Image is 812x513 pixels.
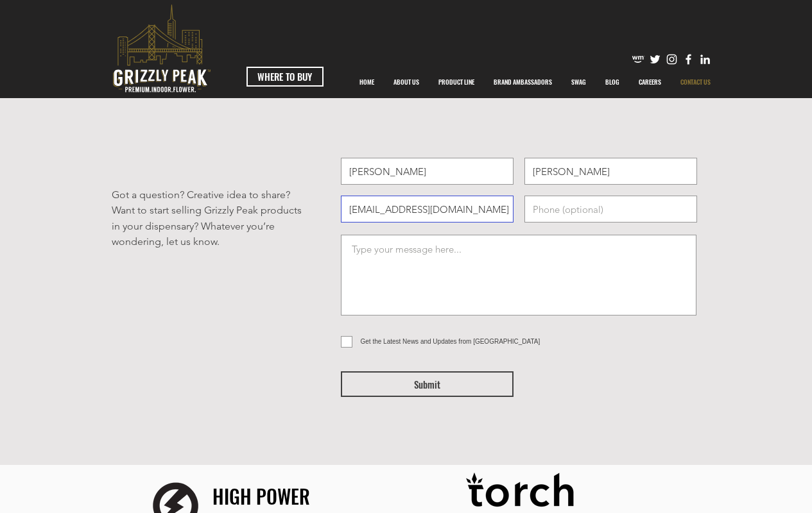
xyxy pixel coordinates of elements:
[698,53,712,66] img: Likedin
[524,196,697,223] input: Phone (optional)
[384,66,429,98] a: ABOUT US
[484,66,562,98] div: BRAND AMBASSADORS
[429,66,484,98] a: PRODUCT LINE
[629,66,671,98] a: CAREERS
[524,158,697,185] input: Last Name
[350,66,720,98] nav: Site
[341,196,514,223] input: Email
[341,158,514,185] input: First Name
[414,378,440,391] span: Submit
[682,53,695,66] img: Facebook
[648,53,662,66] img: Twitter
[487,66,558,98] p: BRAND AMBASSADORS
[562,66,596,98] a: SWAG
[596,66,629,98] a: BLOG
[632,66,668,98] p: CAREERS
[341,371,514,397] button: Submit
[432,66,481,98] p: PRODUCT LINE
[387,66,426,98] p: ABOUT US
[671,66,720,98] a: CONTACT US
[113,4,211,92] svg: premium-indoor-flower
[112,204,302,248] span: Want to start selling Grizzly Peak products in your dispensary? Whatever you’re wondering, let us...
[565,66,592,98] p: SWAG
[350,66,384,98] a: HOME
[112,189,290,201] span: Got a question? Creative idea to share?
[257,70,312,83] span: WHERE TO BUY
[632,53,712,66] ul: Social Bar
[599,66,626,98] p: BLOG
[361,338,540,345] span: Get the Latest News and Updates from [GEOGRAPHIC_DATA]
[353,66,381,98] p: HOME
[246,67,324,87] a: WHERE TO BUY
[632,53,645,66] img: weedmaps
[212,482,310,510] span: HIGH POWER
[674,66,717,98] p: CONTACT US
[665,53,678,66] img: Instagram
